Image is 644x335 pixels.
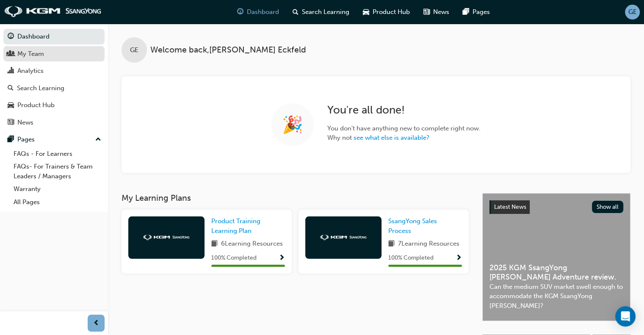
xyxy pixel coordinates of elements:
[489,200,623,214] a: Latest NewsShow all
[320,235,367,240] img: kgm
[417,3,456,21] a: news-iconNews
[8,33,14,41] span: guage-icon
[3,46,105,62] a: My Team
[247,7,279,17] span: Dashboard
[354,134,429,141] a: see what else is available?
[17,83,64,93] div: Search Learning
[8,102,14,109] span: car-icon
[279,255,285,262] span: Show Progress
[494,203,526,210] span: Latest News
[592,201,624,213] button: Show all
[3,63,105,79] a: Analytics
[8,119,14,127] span: news-icon
[482,193,630,321] a: Latest NewsShow all2025 KGM SsangYong [PERSON_NAME] Adventure review.Can the medium SUV market sw...
[150,45,306,55] span: Welcome back , [PERSON_NAME] Eckfeld
[237,7,243,17] span: guage-icon
[489,282,623,311] span: Can the medium SUV market swell enough to accommodate the KGM SsangYong [PERSON_NAME]?
[17,100,55,110] div: Product Hub
[456,3,497,21] a: pages-iconPages
[388,253,434,263] span: 100 % Completed
[363,7,369,17] span: car-icon
[17,118,33,127] div: News
[3,97,105,113] a: Product Hub
[388,217,437,235] span: SsangYong Sales Process
[388,216,462,235] a: SsangYong Sales Process
[456,255,462,262] span: Show Progress
[388,239,395,249] span: book-icon
[327,133,481,143] span: Why not
[221,239,283,249] span: 6 Learning Resources
[489,263,623,282] span: 2025 KGM SsangYong [PERSON_NAME] Adventure review.
[625,5,640,19] button: GE
[456,253,462,263] button: Show Progress
[122,193,469,203] h3: My Learning Plans
[473,7,490,17] span: Pages
[8,136,14,144] span: pages-icon
[423,7,430,17] span: news-icon
[10,183,105,196] a: Warranty
[211,216,285,235] a: Product Training Learning Plan
[8,50,14,58] span: people-icon
[17,135,35,144] div: Pages
[327,124,481,133] span: You don't have anything new to complete right now.
[130,45,138,55] span: GE
[356,3,417,21] a: car-iconProduct Hub
[4,6,102,18] img: kgm
[8,85,14,92] span: search-icon
[628,7,637,17] span: GE
[93,318,100,329] span: prev-icon
[211,217,260,235] span: Product Training Learning Plan
[3,132,105,147] button: Pages
[615,306,636,327] div: Open Intercom Messenger
[211,239,218,249] span: book-icon
[282,120,303,130] span: 🎉
[463,7,469,17] span: pages-icon
[286,3,356,21] a: search-iconSearch Learning
[433,7,449,17] span: News
[3,80,105,96] a: Search Learning
[10,196,105,209] a: All Pages
[279,253,285,263] button: Show Progress
[3,27,105,132] button: DashboardMy TeamAnalyticsSearch LearningProduct HubNews
[17,49,44,59] div: My Team
[3,115,105,130] a: News
[398,239,459,249] span: 7 Learning Resources
[95,134,101,145] span: up-icon
[8,67,14,75] span: chart-icon
[10,160,105,183] a: FAQs- For Trainers & Team Leaders / Managers
[143,235,190,240] img: kgm
[293,7,299,17] span: search-icon
[211,253,257,263] span: 100 % Completed
[17,66,44,76] div: Analytics
[327,103,481,117] h2: You're all done!
[302,7,349,17] span: Search Learning
[3,29,105,44] a: Dashboard
[373,7,410,17] span: Product Hub
[10,147,105,161] a: FAQs - For Learners
[230,3,286,21] a: guage-iconDashboard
